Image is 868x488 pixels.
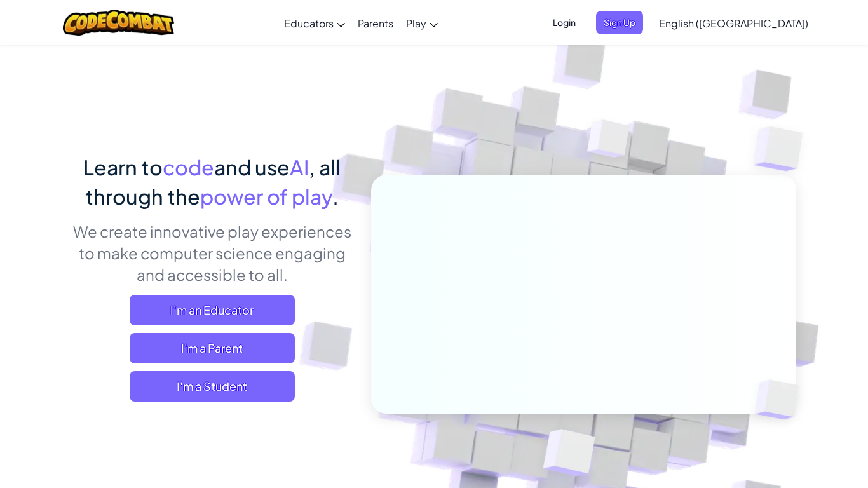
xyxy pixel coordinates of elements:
span: Educators [284,17,334,30]
span: Learn to [83,154,163,180]
img: Overlap cubes [564,95,655,189]
span: English ([GEOGRAPHIC_DATA]) [659,17,808,30]
a: Play [400,6,444,40]
a: Educators [278,6,351,40]
span: power of play [200,184,332,209]
button: Sign Up [596,11,643,34]
p: We create innovative play experiences to make computer science engaging and accessible to all. [72,220,352,285]
img: Overlap cubes [734,353,829,446]
a: English ([GEOGRAPHIC_DATA]) [653,6,815,40]
span: and use [214,154,290,180]
a: Parents [351,6,400,40]
a: I'm a Parent [130,333,295,363]
img: CodeCombat logo [63,10,174,36]
span: AI [290,154,309,180]
button: Login [545,11,583,34]
button: I'm a Student [130,371,295,402]
img: Overlap cubes [728,95,838,203]
span: Play [406,17,426,30]
a: I'm an Educator [130,295,295,325]
span: code [163,154,214,180]
span: . [332,184,339,209]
